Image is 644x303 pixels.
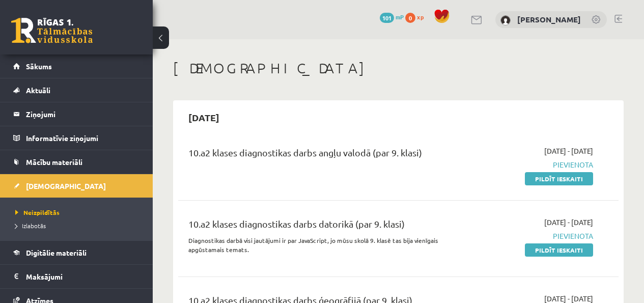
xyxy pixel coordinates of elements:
[13,54,140,78] a: Sākums
[544,146,593,156] span: [DATE] - [DATE]
[173,60,624,77] h1: [DEMOGRAPHIC_DATA]
[13,126,140,150] a: Informatīvie ziņojumi
[500,15,511,25] img: Jegors Rogoļevs
[468,159,593,170] span: Pievienota
[26,248,87,257] span: Digitālie materiāli
[188,217,453,236] div: 10.a2 klases diagnostikas darbs datorikā (par 9. klasi)
[405,13,415,23] span: 0
[26,126,140,150] legend: Informatīvie ziņojumi
[15,208,143,217] a: Neizpildītās
[11,18,93,43] a: Rīgas 1. Tālmācības vidusskola
[188,146,453,164] div: 10.a2 klases diagnostikas darbs angļu valodā (par 9. klasi)
[15,221,143,230] a: Izlabotās
[517,14,581,24] a: [PERSON_NAME]
[525,172,593,185] a: Pildīt ieskaiti
[26,102,140,126] legend: Ziņojumi
[544,217,593,228] span: [DATE] - [DATE]
[13,150,140,174] a: Mācību materiāli
[26,86,50,95] span: Aktuāli
[26,62,52,71] span: Sākums
[15,222,46,230] span: Izlabotās
[13,78,140,102] a: Aktuāli
[405,13,429,21] a: 0 xp
[380,13,404,21] a: 101 mP
[13,241,140,264] a: Digitālie materiāli
[13,102,140,126] a: Ziņojumi
[468,231,593,241] span: Pievienota
[15,208,60,216] span: Neizpildītās
[188,236,453,254] p: Diagnostikas darbā visi jautājumi ir par JavaScript, jo mūsu skolā 9. klasē tas bija vienīgais ap...
[26,265,140,288] legend: Maksājumi
[178,105,230,129] h2: [DATE]
[380,13,394,23] span: 101
[13,174,140,198] a: [DEMOGRAPHIC_DATA]
[13,265,140,288] a: Maksājumi
[26,157,82,167] span: Mācību materiāli
[525,243,593,257] a: Pildīt ieskaiti
[417,13,424,21] span: xp
[396,13,404,21] span: mP
[26,181,106,190] span: [DEMOGRAPHIC_DATA]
